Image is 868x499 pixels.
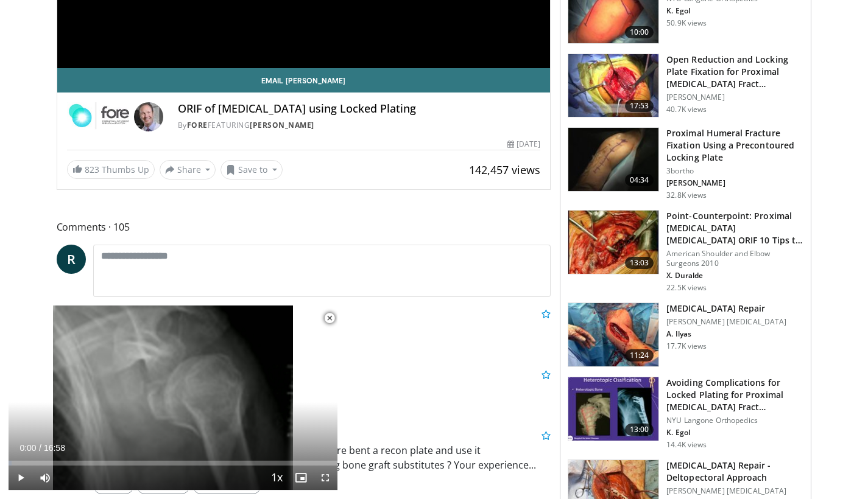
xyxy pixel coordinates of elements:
[625,100,654,112] span: 17:53
[19,443,36,453] span: 0:00
[178,102,541,116] h4: ORIF of [MEDICAL_DATA] using Locked Plating
[317,305,342,331] button: Close
[666,428,803,438] p: K. Egol
[313,466,337,490] button: Fullscreen
[666,341,707,351] p: 17.7K views
[9,461,337,466] div: Progress Bar
[666,377,803,413] h3: Avoiding Complications for Locked Plating for Proximal [MEDICAL_DATA] Fract…
[568,128,658,191] img: 38727_0000_3.png.150x105_q85_crop-smart_upscale.jpg
[625,257,654,269] span: 13:03
[568,210,803,293] a: 13:03 Point-Counterpoint: Proximal [MEDICAL_DATA] [MEDICAL_DATA] ORIF 10 Tips to Succe… American ...
[9,305,337,490] video-js: Video Player
[666,6,768,16] p: K. Egol
[264,466,289,490] button: Playback Rate
[666,459,803,484] h3: [MEDICAL_DATA] Repair - Deltopectoral Approach
[666,105,707,114] p: 40.7K views
[57,68,551,92] a: Email [PERSON_NAME]
[666,317,786,327] p: [PERSON_NAME] [MEDICAL_DATA]
[666,249,803,268] p: American Shoulder and Elbow Surgeons 2010
[469,162,540,177] span: 142,457 views
[187,120,208,130] a: FORE
[160,160,216,180] button: Share
[666,440,707,450] p: 14.4K views
[666,92,803,102] p: [PERSON_NAME]
[625,26,654,38] span: 10:00
[221,160,283,180] button: Save to
[9,466,33,490] button: Play
[33,466,57,490] button: Mute
[289,466,313,490] button: Enable picture-in-picture mode
[666,271,803,281] p: X. Duralde
[250,120,314,130] a: [PERSON_NAME]
[568,211,658,274] img: dura_1.png.150x105_q85_crop-smart_upscale.jpg
[666,190,707,200] p: 32.8K views
[625,349,654,361] span: 11:24
[666,416,803,425] p: NYU Langone Orthopedics
[67,102,129,131] img: FORE
[568,303,658,366] img: 942ab6a0-b2b1-454f-86f4-6c6fa0cc43bd.150x105_q85_crop-smart_upscale.jpg
[666,329,786,339] p: A. Ilyas
[568,54,803,118] a: 17:53 Open Reduction and Locking Plate Fixation for Proximal [MEDICAL_DATA] Fract… [PERSON_NAME] ...
[568,377,658,441] img: egol_hum_1.png.150x105_q85_crop-smart_upscale.jpg
[85,164,99,175] span: 823
[568,127,803,200] a: 04:34 Proximal Humeral Fracture Fixation Using a Precontoured Locking Plate 3bortho [PERSON_NAME]...
[568,377,803,450] a: 13:00 Avoiding Complications for Locked Plating for Proximal [MEDICAL_DATA] Fract… NYU Langone Or...
[666,127,803,164] h3: Proximal Humeral Fracture Fixation Using a Precontoured Locking Plate
[666,210,803,246] h3: Point-Counterpoint: Proximal [MEDICAL_DATA] [MEDICAL_DATA] ORIF 10 Tips to Succe…
[666,166,803,176] p: 3bortho
[625,424,654,436] span: 13:00
[666,18,707,28] p: 50.9K views
[568,54,658,117] img: Q2xRg7exoPLTwO8X4xMDoxOjBzMTt2bJ.150x105_q85_crop-smart_upscale.jpg
[57,219,551,235] span: Comments 105
[625,174,654,186] span: 04:34
[568,302,803,367] a: 11:24 [MEDICAL_DATA] Repair [PERSON_NAME] [MEDICAL_DATA] A. Ilyas 17.7K views
[57,245,86,274] a: R
[666,302,786,315] h3: [MEDICAL_DATA] Repair
[666,283,707,293] p: 22.5K views
[39,443,41,453] span: /
[134,102,163,131] img: Avatar
[666,178,803,188] p: [PERSON_NAME]
[178,120,541,131] div: By FEATURING
[666,486,803,496] p: [PERSON_NAME] [MEDICAL_DATA]
[44,443,65,453] span: 16:58
[666,54,803,90] h3: Open Reduction and Locking Plate Fixation for Proximal [MEDICAL_DATA] Fract…
[67,160,155,179] a: 823 Thumbs Up
[507,139,540,150] div: [DATE]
